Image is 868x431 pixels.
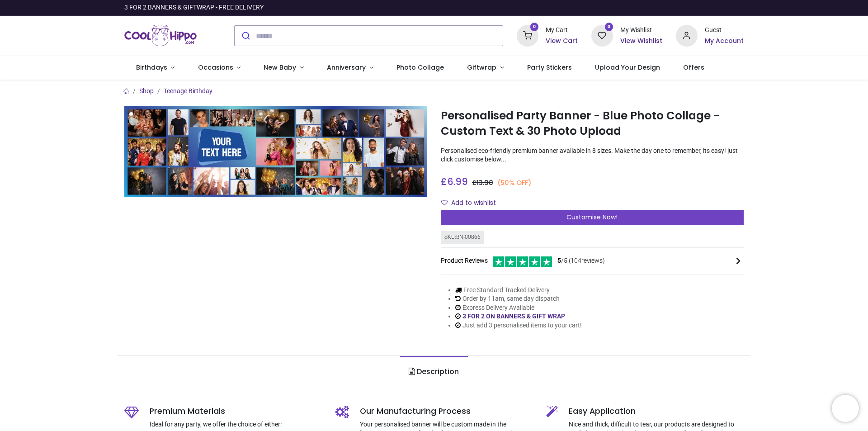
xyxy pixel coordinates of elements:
a: Shop [139,87,154,95]
span: 13.98 [476,178,493,187]
iframe: Customer reviews powered by Trustpilot [554,3,744,12]
a: View Cart [546,37,578,46]
div: SKU: BN-00866 [441,231,484,244]
i: Add to wishlist [441,199,448,206]
a: View Wishlist [620,37,662,46]
a: Occasions [186,56,252,80]
p: Personalised eco-friendly premium banner available in 8 sizes. Make the day one to remember, its ... [441,147,744,164]
span: Giftwrap [467,63,496,72]
span: /5 ( 104 reviews) [557,256,605,265]
div: My Wishlist [620,26,662,35]
span: New Baby [264,63,296,72]
a: 0 [591,32,613,39]
div: Guest [705,26,744,35]
a: My Account [705,37,744,46]
iframe: Brevo live chat [832,395,859,422]
a: Description [400,356,467,388]
li: Order by 11am, same day dispatch [455,294,582,303]
small: (50% OFF) [497,178,532,188]
a: Teenage Birthday [164,87,212,95]
span: Anniversary [327,63,366,72]
a: New Baby [252,56,316,80]
a: Anniversary [315,56,385,80]
span: 6.99 [447,175,468,188]
span: Party Stickers [527,63,572,72]
span: Birthdays [136,63,167,72]
li: Just add 3 personalised items to your cart! [455,321,582,330]
h5: Easy Application [569,406,744,417]
li: Free Standard Tracked Delivery [455,286,582,295]
h5: Premium Materials [150,406,322,417]
sup: 0 [605,23,613,31]
a: Giftwrap [455,56,515,80]
h5: Our Manufacturing Process [360,406,533,417]
button: Add to wishlistAdd to wishlist [441,195,504,211]
span: £ [441,175,468,188]
li: Express Delivery Available [455,303,582,313]
span: Offers [683,63,704,72]
a: 3 FOR 2 ON BANNERS & GIFT WRAP [462,313,565,320]
a: Logo of Cool Hippo [124,23,197,48]
sup: 0 [530,23,539,31]
div: Product Reviews [441,255,744,267]
span: Photo Collage [396,63,444,72]
a: Birthdays [124,56,186,80]
span: Upload Your Design [595,63,660,72]
span: Customise Now! [566,213,618,222]
button: Submit [235,26,256,46]
div: 3 FOR 2 BANNERS & GIFTWRAP - FREE DELIVERY [124,3,264,12]
a: 0 [517,32,538,39]
span: Occasions [198,63,233,72]
div: My Cart [546,26,578,35]
img: Cool Hippo [124,23,197,48]
p: Ideal for any party, we offer the choice of either: [150,420,322,429]
span: £ [472,178,493,187]
h1: Personalised Party Banner - Blue Photo Collage - Custom Text & 30 Photo Upload [441,108,744,139]
span: 5 [557,257,561,264]
img: Personalised Party Banner - Blue Photo Collage - Custom Text & 30 Photo Upload [124,106,427,197]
